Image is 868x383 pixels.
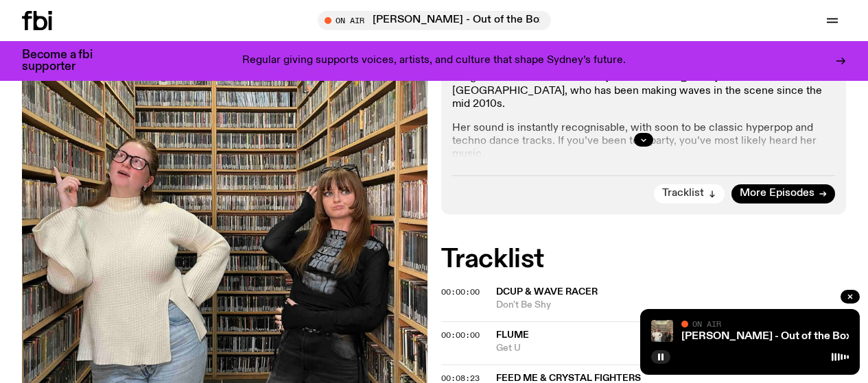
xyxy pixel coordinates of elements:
[242,55,626,67] p: Regular giving supports voices, artists, and culture that shape Sydney’s future.
[318,11,551,30] button: On Air[PERSON_NAME] - Out of the Box
[441,332,480,339] button: 00:00:00
[452,58,836,111] p: If you’re unfamiliar with [PERSON_NAME]’s music, she is a DJ, producer, and songwriter extraordin...
[22,49,110,73] h3: Become a fbi supporter
[496,330,529,340] span: Flume
[441,286,480,297] span: 00:00:00
[681,331,852,342] a: [PERSON_NAME] - Out of the Box
[441,375,480,382] button: 00:08:23
[654,184,725,203] button: Tracklist
[496,299,847,312] span: Don't Be Shy
[662,188,704,199] span: Tracklist
[692,319,721,328] span: On Air
[496,373,641,383] span: Feed Me & Crystal Fighters
[441,247,847,272] h2: Tracklist
[441,330,480,341] span: 00:00:00
[731,184,835,203] a: More Episodes
[496,342,727,355] span: Get U
[740,188,814,199] span: More Episodes
[651,320,673,342] img: https://media.fbi.radio/images/IMG_7702.jpg
[496,287,598,297] span: DCUP & Wave Racer
[441,288,480,296] button: 00:00:00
